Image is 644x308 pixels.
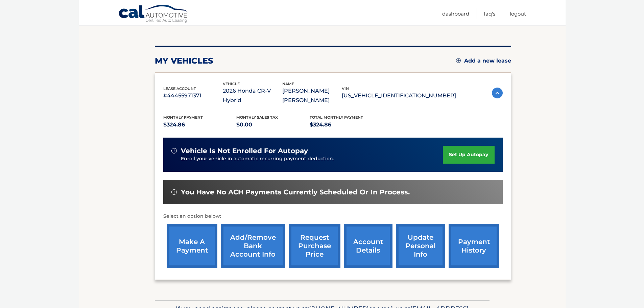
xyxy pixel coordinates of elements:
[310,115,363,120] span: Total Monthly Payment
[167,224,217,268] a: make a payment
[492,88,503,98] img: accordion-active.svg
[282,86,342,105] p: [PERSON_NAME] [PERSON_NAME]
[181,188,410,196] span: You have no ACH payments currently scheduled or in process.
[456,58,461,63] img: add.svg
[342,86,349,91] span: vin
[236,115,278,120] span: Monthly sales Tax
[443,146,494,164] a: set up autopay
[163,91,223,100] p: #44455971371
[163,115,203,120] span: Monthly Payment
[155,56,213,66] h2: my vehicles
[282,81,294,86] span: name
[223,81,240,86] span: vehicle
[223,86,282,105] p: 2026 Honda CR-V Hybrid
[181,147,308,155] span: vehicle is not enrolled for autopay
[442,8,469,19] a: Dashboard
[163,86,196,91] span: lease account
[171,148,177,153] img: alert-white.svg
[342,91,456,100] p: [US_VEHICLE_IDENTIFICATION_NUMBER]
[510,8,526,19] a: Logout
[163,120,237,129] p: $324.86
[163,212,503,220] p: Select an option below:
[396,224,445,268] a: update personal info
[456,57,511,64] a: Add a new lease
[181,155,443,163] p: Enroll your vehicle in automatic recurring payment deduction.
[171,189,177,195] img: alert-white.svg
[344,224,392,268] a: account details
[118,4,189,24] a: Cal Automotive
[289,224,340,268] a: request purchase price
[310,120,383,129] p: $324.86
[221,224,285,268] a: Add/Remove bank account info
[449,224,499,268] a: payment history
[484,8,495,19] a: FAQ's
[236,120,310,129] p: $0.00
